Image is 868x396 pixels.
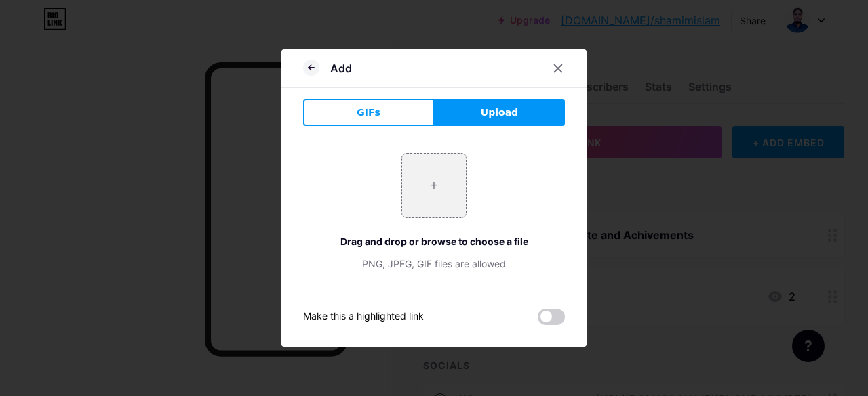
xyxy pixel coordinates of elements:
div: Drag and drop or browse to choose a file [303,234,565,248]
span: Upload [481,106,518,120]
div: Make this a highlighted link [303,309,424,325]
button: GIFs [303,99,434,126]
div: Add [330,60,352,76]
div: PNG, JPEG, GIF files are allowed [303,257,565,271]
span: GIFs [357,106,380,120]
button: Upload [434,99,565,126]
